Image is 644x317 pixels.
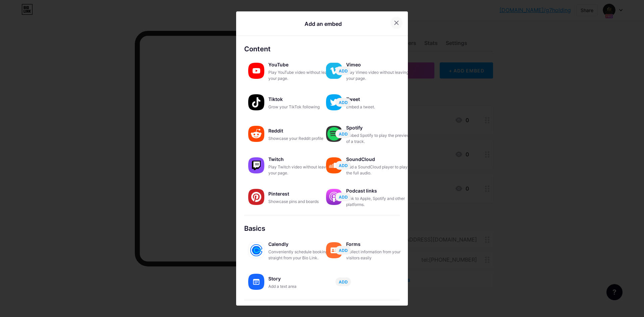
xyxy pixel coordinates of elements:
[248,157,264,173] img: twitch
[346,186,413,196] div: Podcast links
[268,95,335,104] div: Tiktok
[346,133,413,145] div: Embed Spotify to play the preview of a track.
[244,223,400,233] div: Basics
[335,98,351,107] button: ADD
[339,163,348,168] span: ADD
[326,189,342,205] img: podcastlinks
[268,240,335,249] div: Calendly
[268,104,335,110] div: Grow your TikTok following
[268,274,335,283] div: Story
[326,242,342,258] img: forms
[244,44,400,54] div: Content
[268,69,335,82] div: Play YouTube video without leaving your page.
[248,274,264,290] img: story
[339,248,348,253] span: ADD
[248,242,264,258] img: calendly
[335,246,351,255] button: ADD
[248,94,264,110] img: tiktok
[335,129,351,138] button: ADD
[346,60,413,69] div: Vimeo
[268,199,335,205] div: Showcase pins and boards
[346,164,413,176] div: Add a SoundCloud player to play the full audio.
[268,164,335,176] div: Play Twitch video without leaving your page.
[339,68,348,74] span: ADD
[339,100,348,105] span: ADD
[335,277,351,286] button: ADD
[326,126,342,142] img: spotify
[248,126,264,142] img: reddit
[268,283,335,289] div: Add a text area
[326,94,342,110] img: twitter
[326,157,342,173] img: soundcloud
[268,155,335,164] div: Twitch
[268,126,335,136] div: Reddit
[346,155,413,164] div: SoundCloud
[346,69,413,82] div: Play Vimeo video without leaving your page.
[346,95,413,104] div: Tweet
[268,136,335,142] div: Showcase your Reddit profile
[346,123,413,133] div: Spotify
[339,131,348,137] span: ADD
[346,196,413,208] div: Link to Apple, Spotify and other platforms.
[268,60,335,69] div: YouTube
[268,249,335,261] div: Conveniently schedule bookings straight from your Bio Link.
[268,189,335,199] div: Pinterest
[346,249,413,261] div: Collect information from your visitors easily
[346,240,413,249] div: Forms
[326,63,342,79] img: vimeo
[346,104,413,110] div: Embed a tweet.
[339,279,348,285] span: ADD
[335,161,351,170] button: ADD
[248,63,264,79] img: youtube
[305,20,342,28] div: Add an embed
[335,193,351,201] button: ADD
[335,66,351,75] button: ADD
[339,194,348,200] span: ADD
[248,189,264,205] img: pinterest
